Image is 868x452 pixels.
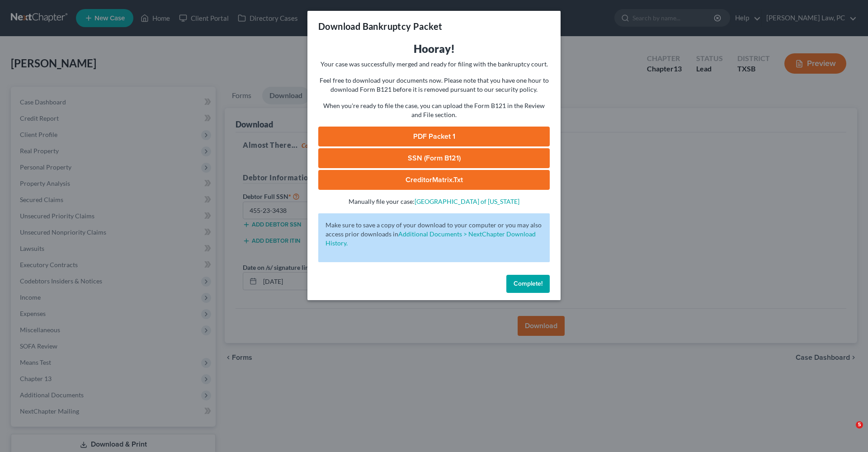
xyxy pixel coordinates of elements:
button: Complete! [506,275,550,293]
a: SSN (Form B121) [318,148,550,168]
h3: Download Bankruptcy Packet [318,20,442,33]
iframe: Intercom live chat [837,421,859,443]
a: Additional Documents > NextChapter Download History. [325,230,536,247]
span: 5 [856,421,863,428]
p: Feel free to download your documents now. Please note that you have one hour to download Form B12... [318,76,550,94]
p: When you're ready to file the case, you can upload the Form B121 in the Review and File section. [318,101,550,119]
a: CreditorMatrix.txt [318,170,550,190]
span: Complete! [514,280,542,287]
a: PDF Packet 1 [318,127,550,146]
a: [GEOGRAPHIC_DATA] of [US_STATE] [415,198,519,205]
h3: Hooray! [318,42,550,56]
p: Your case was successfully merged and ready for filing with the bankruptcy court. [318,60,550,69]
p: Make sure to save a copy of your download to your computer or you may also access prior downloads in [325,221,542,248]
p: Manually file your case: [318,197,550,206]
